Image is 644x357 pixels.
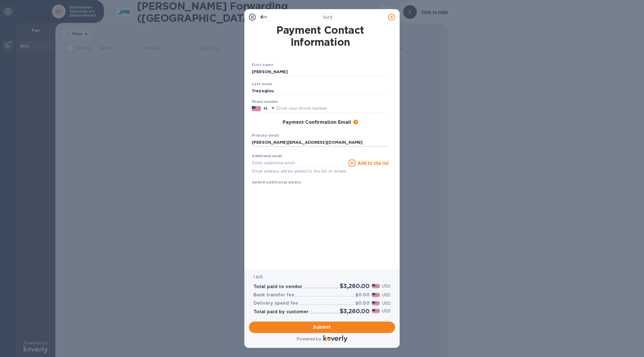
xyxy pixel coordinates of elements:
h3: $0.00 [355,292,370,298]
p: USD [382,300,391,306]
label: Phone number [252,100,278,104]
input: Enter your phone number [276,104,389,113]
h3: Total paid by customer [253,309,309,315]
h3: Delivery speed fee [253,301,298,306]
b: Last name [252,82,273,86]
button: Submit [249,322,395,333]
img: USD [372,284,380,288]
b: Primary email [252,133,279,137]
p: USD [382,292,391,298]
b: First name [252,63,273,67]
span: Submit [253,324,391,331]
img: USD [372,293,380,297]
p: USD [382,283,391,289]
input: Enter your last name [252,87,389,95]
h2: $3,260.00 [340,308,370,315]
h1: Payment Contact Information [252,24,389,48]
input: Enter your primary name [252,138,389,147]
label: Additional email [252,155,282,158]
b: of 3 [323,15,333,19]
img: USD [372,301,380,305]
h3: $0.00 [355,301,370,306]
input: Enter your first name [252,68,389,76]
img: Logo [323,335,347,342]
h3: Bank transfer fee [253,292,294,298]
p: +1 [263,106,267,111]
img: USD [372,309,380,313]
b: 1 bill [253,275,263,279]
p: Powered by [297,336,321,342]
input: Enter additional email [252,159,346,167]
span: 3 [323,15,325,19]
p: USD [382,308,391,314]
h3: Payment Confirmation Email [283,120,351,125]
h3: Total paid to vendor [253,284,302,290]
b: Added additional emails [252,180,301,184]
h2: $3,260.00 [340,282,370,290]
u: Add to the list [358,161,389,165]
p: Email address will be added to the list of emails [252,168,346,175]
img: US [252,105,261,112]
